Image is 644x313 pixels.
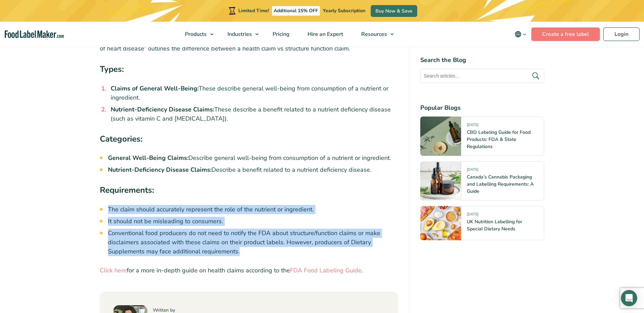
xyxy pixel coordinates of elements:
[420,69,544,83] input: Search articles...
[371,5,417,17] a: Buy Now & Save
[272,6,320,16] span: Additional 15% OFF
[299,22,351,47] a: Hire an Expert
[100,266,399,275] p: for a more in-depth guide on health claims according to the .
[420,56,544,65] h4: Search the Blog
[359,30,388,38] span: Resources
[108,153,399,163] li: Describe general well-being from consumption of a nutrient or ingredient.
[100,185,154,195] strong: Requirements:
[467,212,478,220] span: [DATE]
[219,22,262,47] a: Industries
[323,7,365,14] span: Yearly Subscription
[467,122,478,130] span: [DATE]
[108,84,399,102] li: These describe general well-being from consumption of a nutrient or ingredient.
[264,22,297,47] a: Pricing
[467,129,531,150] a: CBD Labeling Guide for Food Products: FDA & State Regulations
[621,290,637,306] div: Open Intercom Messenger
[111,84,199,92] strong: Claims of General Well-Being:
[100,133,143,144] strong: Categories:
[100,64,124,75] strong: Types:
[225,30,253,38] span: Industries
[183,30,207,38] span: Products
[306,30,344,38] span: Hire an Expert
[271,30,290,38] span: Pricing
[467,218,522,232] a: UK Nutrition Labelling for Special Dietary Needs
[108,229,399,256] li: Conventional food producers do not need to notify the FDA about structure/function claims or make...
[108,205,399,214] li: The claim should accurately represent the role of the nutrient or ingredient.
[176,22,217,47] a: Products
[111,105,214,113] strong: Nutrient-Deficiency Disease Claims:
[531,27,600,41] a: Create a free label
[603,27,640,41] a: Login
[108,165,399,174] li: Describe a benefit related to a nutrient deficiency disease.
[108,217,399,226] li: It should not be misleading to consumers.
[108,105,399,123] li: These describe a benefit related to a nutrient deficiency disease (such as vitamin C and [MEDICAL...
[290,266,362,274] a: FDA Food Labeling Guide
[108,154,188,162] strong: General Well-Being Claims:
[467,174,534,194] a: Canada’s Cannabis Packaging and Labelling Requirements: A Guide
[352,22,397,47] a: Resources
[108,166,211,174] strong: Nutrient-Deficiency Disease Claims:
[420,103,544,112] h4: Popular Blogs
[238,7,269,14] span: Limited Time!
[100,266,127,274] a: Click here
[467,167,478,175] span: [DATE]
